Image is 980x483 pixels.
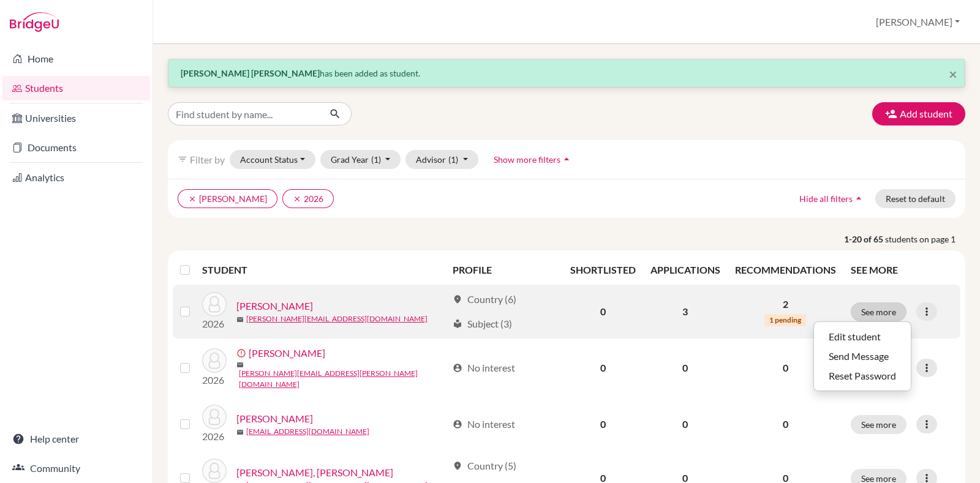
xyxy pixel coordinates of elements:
[560,153,573,165] i: arrow_drop_up
[735,417,836,432] p: 0
[875,189,956,208] button: Reset to default
[202,316,227,331] p: 2026
[202,348,227,373] img: Agasimani, Srishti Raju
[168,102,320,125] input: Find student by name...
[643,285,728,339] td: 3
[735,361,836,375] p: 0
[2,76,150,100] a: Students
[2,427,150,451] a: Help center
[2,106,150,130] a: Universities
[246,313,428,324] a: [PERSON_NAME][EMAIL_ADDRESS][DOMAIN_NAME]
[230,150,315,169] button: Account Status
[236,299,313,313] a: [PERSON_NAME]
[885,233,965,245] span: students on page 1
[2,47,150,71] a: Home
[236,316,244,323] span: mail
[563,285,643,339] td: 0
[453,461,462,471] span: location_on
[643,255,728,285] th: APPLICATIONS
[236,465,393,480] a: [PERSON_NAME], [PERSON_NAME]
[872,102,965,125] button: Add student
[870,10,965,34] button: [PERSON_NAME]
[764,314,806,326] span: 1 pending
[728,255,843,285] th: RECOMMENDATIONS
[814,346,911,366] button: Send Message
[735,297,836,312] p: 2
[563,255,643,285] th: SHORTLISTED
[453,459,516,473] div: Country (5)
[405,150,478,169] button: Advisor(1)
[371,154,381,165] span: (1)
[236,361,244,369] span: mail
[789,189,875,208] button: Hide all filtersarrow_drop_up
[202,429,227,444] p: 2026
[10,12,59,32] img: Bridge-U
[181,67,952,80] p: has been added as student.
[453,361,515,375] div: No interest
[851,415,907,434] button: See more
[236,411,313,426] a: [PERSON_NAME]
[814,327,911,346] button: Edit student
[445,255,562,285] th: PROFILE
[190,154,225,165] span: Filter by
[494,154,560,165] span: Show more filters
[320,150,401,169] button: Grad Year(1)
[202,373,227,388] p: 2026
[844,233,885,245] strong: 1-20 of 65
[853,192,865,204] i: arrow_drop_up
[2,165,150,190] a: Analytics
[246,426,369,437] a: [EMAIL_ADDRESS][DOMAIN_NAME]
[202,459,227,483] img: Alberto, Filita Michaque
[563,397,643,451] td: 0
[293,195,301,203] i: clear
[202,255,446,285] th: STUDENT
[949,65,957,83] span: ×
[453,363,462,373] span: account_circle
[236,429,244,436] span: mail
[282,189,334,208] button: clear2026
[188,195,197,203] i: clear
[563,339,643,397] td: 0
[181,68,320,78] strong: [PERSON_NAME] [PERSON_NAME]
[453,292,516,307] div: Country (6)
[453,417,515,432] div: No interest
[239,368,448,390] a: [PERSON_NAME][EMAIL_ADDRESS][PERSON_NAME][DOMAIN_NAME]
[249,346,325,361] a: [PERSON_NAME]
[202,292,227,316] img: Acharya, Yashas
[453,316,512,331] div: Subject (3)
[448,154,458,165] span: (1)
[178,189,277,208] button: clear[PERSON_NAME]
[949,67,957,81] button: Close
[643,397,728,451] td: 0
[178,154,187,164] i: filter_list
[843,255,960,285] th: SEE MORE
[202,405,227,429] img: Agrawal, Anvi
[483,150,583,169] button: Show more filtersarrow_drop_up
[814,366,911,386] button: Reset Password
[236,348,249,358] span: error_outline
[453,294,462,304] span: location_on
[453,419,462,429] span: account_circle
[453,319,462,329] span: local_library
[851,302,907,321] button: See more
[2,456,150,481] a: Community
[643,339,728,397] td: 0
[2,135,150,160] a: Documents
[799,193,853,204] span: Hide all filters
